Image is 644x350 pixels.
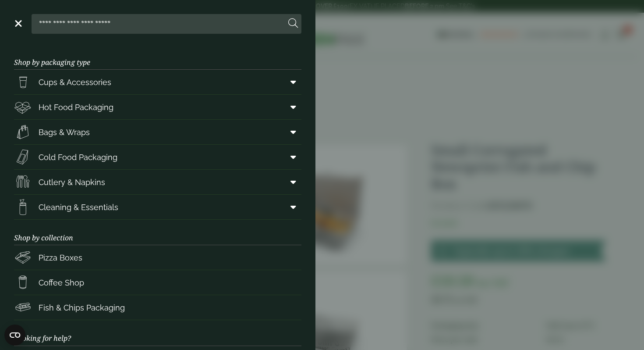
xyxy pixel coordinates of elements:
[14,198,32,216] img: open-wipe.svg
[14,299,32,316] img: FishNchip_box.svg
[39,176,105,188] span: Cutlery & Napkins
[14,70,301,94] a: Cups & Accessories
[14,148,32,166] img: Sandwich_box.svg
[14,120,301,144] a: Bags & Wraps
[14,245,301,270] a: Pizza Boxes
[39,151,117,163] span: Cold Food Packaging
[14,320,301,346] h3: Looking for help?
[4,325,25,346] button: Open CMP widget
[39,101,113,113] span: Hot Food Packaging
[14,145,301,169] a: Cold Food Packaging
[14,170,301,194] a: Cutlery & Napkins
[39,252,82,264] span: Pizza Boxes
[14,73,32,91] img: PintNhalf_cup.svg
[14,98,32,116] img: Deli_box.svg
[39,302,125,314] span: Fish & Chips Packaging
[14,270,301,295] a: Coffee Shop
[39,277,84,289] span: Coffee Shop
[39,126,90,138] span: Bags & Wraps
[14,173,32,191] img: Cutlery.svg
[14,274,32,291] img: HotDrink_paperCup.svg
[39,201,118,213] span: Cleaning & Essentials
[14,44,301,70] h3: Shop by packaging type
[14,295,301,320] a: Fish & Chips Packaging
[39,76,111,88] span: Cups & Accessories
[14,220,301,245] h3: Shop by collection
[14,249,32,266] img: Pizza_boxes.svg
[14,123,32,141] img: Paper_carriers.svg
[14,95,301,119] a: Hot Food Packaging
[14,195,301,219] a: Cleaning & Essentials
